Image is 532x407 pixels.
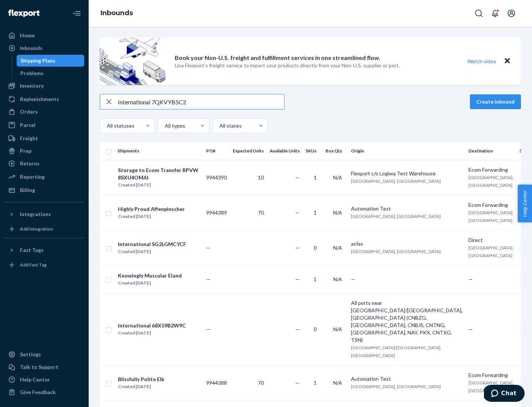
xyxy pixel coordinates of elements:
input: All types [164,122,165,129]
div: Direct [468,236,514,244]
a: Help Center [4,374,84,386]
span: — [206,245,211,251]
button: Help Center [518,185,532,222]
a: Inbounds [100,9,133,17]
div: asfas [351,240,463,248]
button: Open account menu [504,6,519,21]
div: Problems [20,70,44,77]
span: 70 [258,380,264,386]
a: Inbounds [4,42,84,54]
div: Created [DATE] [118,383,164,390]
button: Fast Tags [4,244,84,256]
span: [GEOGRAPHIC_DATA], [GEOGRAPHIC_DATA] [468,210,514,223]
div: Reporting [20,173,45,181]
button: Talk to Support [4,361,84,373]
span: — [206,326,211,332]
a: Inventory [4,80,84,92]
div: Returns [20,160,40,167]
ol: breadcrumbs [95,3,139,24]
div: Inventory [20,82,44,90]
iframe: Opens a widget where you can chat to one of our agents [484,385,525,403]
div: Prep [20,147,31,155]
td: 9944389 [203,195,230,230]
th: Origin [348,142,465,160]
div: Highly Proud Affenpinscher [118,205,185,213]
a: Settings [4,349,84,360]
div: Settings [20,351,41,358]
div: Created [DATE] [118,279,182,287]
div: Shipping Plans [20,57,55,64]
span: [GEOGRAPHIC_DATA], [GEOGRAPHIC_DATA] [351,213,441,219]
input: All states [219,122,219,129]
a: Reporting [4,171,84,183]
div: Add Integration [20,226,53,232]
span: 0 [314,245,317,251]
button: Close Navigation [69,6,84,21]
div: All ports near [GEOGRAPHIC_DATA]/[GEOGRAPHIC_DATA], [GEOGRAPHIC_DATA] (CNBZG, [GEOGRAPHIC_DATA], ... [351,299,463,344]
div: Created [DATE] [118,181,200,189]
div: International 68X59B2W9C [118,322,186,329]
th: PO# [203,142,230,160]
div: Freight [20,135,38,142]
span: [GEOGRAPHIC_DATA]/[GEOGRAPHIC_DATA], [GEOGRAPHIC_DATA] [351,345,441,358]
div: Orders [20,108,38,115]
th: Expected Units [230,142,267,160]
a: Shipping Plans [17,55,85,67]
div: Automation Test [351,375,463,383]
div: Integrations [20,211,51,218]
a: Home [4,30,84,41]
span: — [295,380,300,386]
div: Ecom Forwarding [468,201,514,209]
a: Add Fast Tag [4,259,84,271]
span: 1 [314,209,317,216]
span: — [295,276,300,282]
div: Talk to Support [20,363,58,371]
div: Automation Test [351,205,463,212]
button: Open notifications [488,6,502,21]
span: 1 [314,276,317,282]
div: Home [20,32,35,39]
th: SKUs [303,142,323,160]
a: Freight [4,132,84,144]
div: Fast Tags [20,246,44,254]
td: 9944388 [203,365,230,400]
span: — [295,326,300,332]
button: Create inbound [470,94,521,109]
div: Flexport c/o Logiwa Test Warehouse [351,170,463,177]
th: Destination [465,142,516,160]
a: Billing [4,184,84,196]
div: Parcel [20,121,35,129]
div: Created [DATE] [118,213,185,220]
button: Open Search Box [471,6,486,21]
span: 1 [314,174,317,181]
span: N/A [333,380,342,386]
span: [GEOGRAPHIC_DATA], [GEOGRAPHIC_DATA] [351,178,441,184]
div: Blissfully Polite Elk [118,376,164,383]
span: — [468,326,473,332]
span: 0 [314,326,317,332]
img: Flexport logo [8,10,40,17]
th: Shipments [115,142,203,160]
span: [GEOGRAPHIC_DATA], [GEOGRAPHIC_DATA] [351,249,441,254]
div: Replenishments [20,95,59,103]
span: [GEOGRAPHIC_DATA], [GEOGRAPHIC_DATA] [468,380,514,393]
div: Created [DATE] [118,248,186,255]
span: — [468,276,473,282]
div: Knowingly Muscular Eland [118,272,182,279]
p: Use Flexport’s freight service to import your products directly from your Non-U.S. supplier or port. [175,62,400,69]
span: N/A [333,326,342,332]
span: N/A [333,174,342,181]
span: 10 [258,174,264,181]
button: Watch video [463,56,501,67]
span: 1 [314,380,317,386]
div: Help Center [20,376,50,383]
div: Add Fast Tag [20,262,47,268]
span: — [206,276,211,282]
span: [GEOGRAPHIC_DATA], [GEOGRAPHIC_DATA] [468,175,514,188]
input: Search inbounds by name, destination, msku... [118,94,284,109]
div: Give Feedback [20,388,56,396]
div: Ecom Forwarding [468,371,514,379]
